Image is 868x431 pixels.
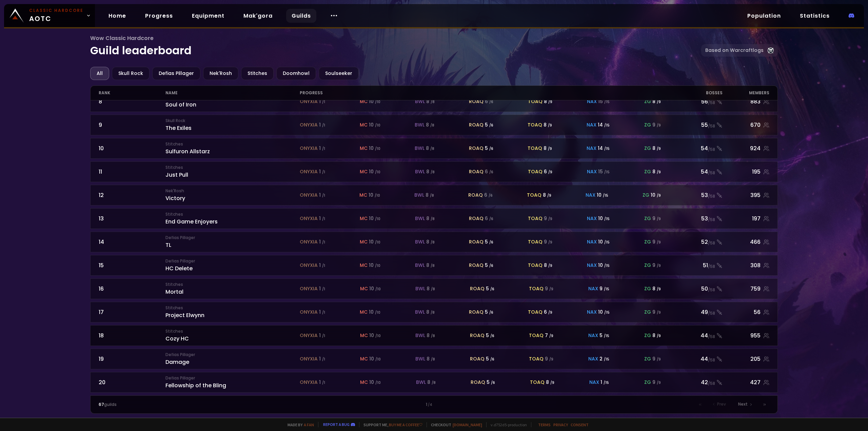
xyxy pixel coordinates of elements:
[489,263,493,268] small: / 6
[485,215,493,222] div: 6
[415,145,425,152] span: bwl
[652,238,661,246] div: 9
[99,191,166,199] div: 12
[669,168,723,176] div: 54
[485,238,493,246] div: 5
[415,309,425,316] span: bwl
[652,168,661,175] div: 8
[723,308,770,316] div: 56
[431,99,435,104] small: / 8
[657,99,661,104] small: / 9
[322,193,325,198] small: / 1
[644,285,651,292] span: zg
[90,302,778,322] a: 17StitchesProject Elwynnonyxia 1 /1mc 10 /10bwl 8 /8roaq 5 /6toaq 6 /9nax 10 /15zg 9 /949/5856
[603,193,608,198] small: / 15
[657,170,661,175] small: / 9
[430,193,434,198] small: / 8
[99,97,166,106] div: 8
[99,308,166,316] div: 17
[486,285,494,292] div: 5
[375,170,380,175] small: / 10
[415,121,425,129] span: bwl
[587,215,597,222] span: nax
[186,9,230,23] a: Equipment
[708,193,715,199] small: / 58
[360,309,368,316] span: mc
[369,98,380,105] div: 10
[90,185,778,205] a: 12Nek'RoshVictoryonyxia 1 /1mc 10 /10bwl 8 /8roaq 6 /6toaq 8 /9nax 10 /15zg 10 /953/58395
[604,170,610,175] small: / 15
[369,285,381,292] div: 10
[431,310,435,315] small: / 8
[652,309,661,316] div: 9
[485,262,493,269] div: 5
[319,121,325,129] div: 1
[165,94,300,109] div: Soul of Iron
[369,238,380,246] div: 10
[300,309,318,316] span: onyxia
[90,232,778,252] a: 14Defias PillagerTLonyxia 1 /1mc 10 /10bwl 8 /8roaq 5 /6toaq 9 /9nax 10 /15zg 9 /952/58466
[652,215,661,222] div: 9
[604,263,610,268] small: / 15
[319,145,325,152] div: 1
[657,310,661,315] small: / 9
[489,123,493,128] small: / 6
[319,168,325,175] div: 1
[430,123,434,128] small: / 8
[548,240,552,245] small: / 9
[544,262,552,269] div: 8
[644,168,651,175] span: zg
[544,309,552,316] div: 6
[4,4,95,27] a: Classic HardcoreAOTC
[768,47,774,54] img: Warcraftlog
[708,310,715,316] small: / 58
[99,261,166,270] div: 15
[669,144,723,153] div: 54
[701,44,778,57] a: Based on Warcraftlogs
[657,287,661,292] small: / 9
[375,216,380,221] small: / 10
[300,285,318,292] span: onyxia
[165,281,300,296] div: Mortal
[426,121,434,129] div: 8
[90,91,778,112] a: 8StitchesSoul of Irononyxia 1 /1mc 10 /10bwl 8 /8roaq 6 /6toaq 8 /9nax 15 /15zg 8 /956/58883
[300,238,318,246] span: onyxia
[99,144,166,153] div: 10
[544,238,552,246] div: 9
[165,164,300,179] div: Just Pull
[604,99,610,104] small: / 15
[90,161,778,182] a: 11StitchesJust Pullonyxia 1 /1mc 10 /10bwl 8 /8roaq 6 /6toaq 6 /9nax 15 /15zg 8 /954/58195
[375,193,380,198] small: / 10
[588,285,598,292] span: nax
[300,332,318,339] span: onyxia
[485,145,493,152] div: 5
[528,262,542,269] span: toaq
[322,99,325,104] small: / 1
[652,98,661,105] div: 8
[669,285,723,293] div: 50
[360,332,368,339] span: mc
[598,145,610,152] div: 14
[669,191,723,199] div: 53
[652,121,661,129] div: 9
[165,188,300,194] small: Nek'Rosh
[322,287,325,292] small: / 1
[484,192,493,199] div: 6
[548,216,552,221] small: / 9
[587,262,597,269] span: nax
[548,123,552,128] small: / 9
[99,238,166,246] div: 14
[90,278,778,299] a: 16StitchesMortalonyxia 1 /1mc 10 /10bwl 8 /8roaq 5 /6toaq 9 /9nax 9 /15zg 8 /950/58759
[549,287,553,292] small: / 9
[469,98,484,105] span: roaq
[485,309,493,316] div: 5
[548,263,552,268] small: / 9
[165,235,300,241] small: Defias Pillager
[165,305,300,311] small: Stitches
[375,263,380,268] small: / 10
[469,121,484,129] span: roaq
[723,168,770,176] div: 195
[322,216,325,221] small: / 1
[669,214,723,223] div: 53
[360,121,368,129] span: mc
